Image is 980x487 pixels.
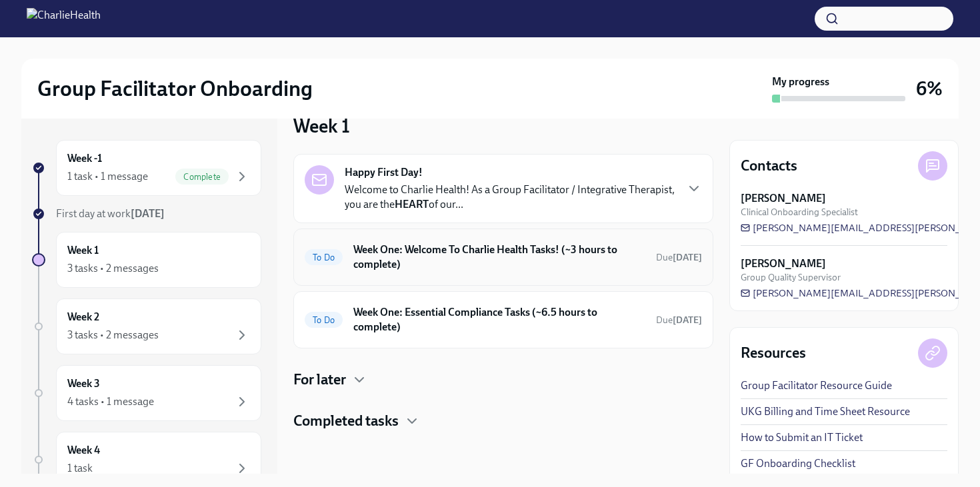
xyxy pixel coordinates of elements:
a: UKG Billing and Time Sheet Resource [741,404,910,419]
span: To Do [305,315,343,325]
strong: HEART [395,198,429,211]
div: 3 tasks • 2 messages [67,261,159,276]
span: Clinical Onboarding Specialist [741,206,858,219]
div: 3 tasks • 2 messages [67,328,159,342]
div: For later [293,370,713,390]
h3: Week 1 [293,114,350,138]
h6: Week 2 [67,310,99,324]
div: 1 task • 1 message [67,169,148,184]
img: CharlieHealth [27,8,101,29]
h6: Week One: Welcome To Charlie Health Tasks! (~3 hours to complete) [353,243,645,272]
span: Group Quality Supervisor [741,271,841,284]
a: Week 34 tasks • 1 message [32,365,261,421]
span: Due [656,252,702,263]
a: First day at work[DATE] [32,207,261,221]
h3: 6% [916,77,943,101]
h4: Completed tasks [293,411,399,431]
span: First day at work [56,207,165,220]
h2: Group Facilitator Onboarding [37,75,313,102]
span: Complete [175,172,229,182]
strong: [DATE] [673,314,702,326]
strong: [PERSON_NAME] [741,191,826,206]
h6: Week -1 [67,151,102,166]
a: To DoWeek One: Welcome To Charlie Health Tasks! (~3 hours to complete)Due[DATE] [305,240,702,274]
a: Week 13 tasks • 2 messages [32,232,261,288]
h6: Week 3 [67,376,100,391]
span: To Do [305,252,343,262]
span: Due [656,314,702,326]
a: Week -11 task • 1 messageComplete [32,140,261,196]
strong: [PERSON_NAME] [741,256,826,271]
a: To DoWeek One: Essential Compliance Tasks (~6.5 hours to complete)Due[DATE] [305,302,702,337]
h4: For later [293,370,346,390]
strong: [DATE] [673,252,702,263]
div: 1 task [67,461,93,476]
h4: Resources [741,343,806,363]
a: Week 23 tasks • 2 messages [32,298,261,354]
span: September 9th, 2025 09:00 [656,314,702,326]
strong: [DATE] [131,207,165,220]
a: GF Onboarding Checklist [741,456,855,471]
a: How to Submit an IT Ticket [741,430,863,445]
span: September 9th, 2025 09:00 [656,251,702,264]
p: Welcome to Charlie Health! As a Group Facilitator / Integrative Therapist, you are the of our... [345,183,675,212]
div: 4 tasks • 1 message [67,394,154,409]
h6: Week 4 [67,443,100,458]
strong: Happy First Day! [345,165,423,180]
h4: Contacts [741,156,797,176]
h6: Week 1 [67,243,99,258]
h6: Week One: Essential Compliance Tasks (~6.5 hours to complete) [353,305,645,334]
strong: My progress [772,75,829,89]
div: Completed tasks [293,411,713,431]
a: Group Facilitator Resource Guide [741,378,892,393]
